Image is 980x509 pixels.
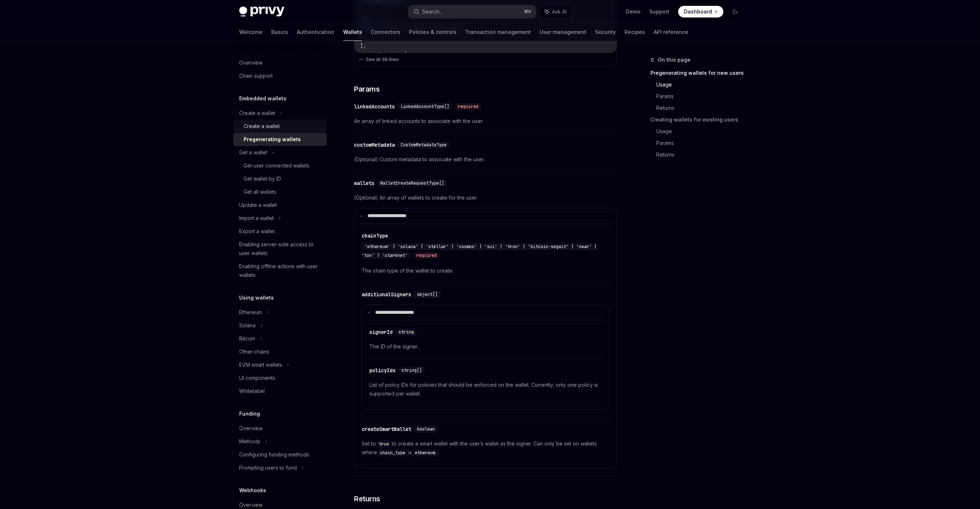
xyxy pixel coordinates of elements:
span: (Optional) Custom metadata to associate with the user. [354,155,617,164]
a: Dashboard [678,6,723,18]
div: Enabling offline actions with user wallets [239,262,322,279]
a: Get all wallets [233,185,327,198]
div: linkedAccounts [354,103,395,110]
span: Dashboard [684,8,712,15]
a: Basics [271,23,288,41]
span: Ask AI [552,8,567,15]
div: createSmartWallet [362,425,411,433]
h5: Funding [239,409,260,418]
a: API reference [654,23,688,41]
div: chainType [362,232,388,239]
div: Search... [422,7,443,16]
div: Other chains [239,347,269,356]
a: Creating wallets for existing users [650,114,747,126]
button: Toggle dark mode [729,6,741,18]
div: Create a wallet [244,122,280,131]
span: Params [354,84,380,94]
div: wallets [354,180,374,187]
div: additionalSigners [362,291,411,298]
a: Configuring funding methods [233,448,327,461]
span: string[] [401,367,422,373]
div: Prompting users to fund [239,463,297,472]
a: Authentication [297,23,334,41]
div: Get a wallet [239,148,267,157]
a: User management [540,23,586,41]
div: Get all wallets [244,188,276,196]
span: boolean [417,426,435,432]
div: customMetadata [354,141,395,149]
a: Policies & controls [409,23,456,41]
a: Pregenerating wallets [233,133,327,146]
span: customMetadata: [360,51,404,58]
a: UI components [233,371,327,385]
span: The ID of the signer. [369,342,602,351]
a: Transaction management [465,23,531,41]
div: Ethereum [239,308,262,317]
div: required [413,252,440,259]
code: ethereum [412,449,438,456]
h5: Webhooks [239,486,266,495]
span: string [398,329,414,335]
button: Ask AI [540,5,572,18]
div: Update a wallet [239,201,277,209]
a: Security [595,23,616,41]
span: Set to to create a smart wallet with the user’s wallet as the signer. Can only be set on wallets ... [362,439,609,457]
a: Recipes [625,23,645,41]
div: Overview [239,58,262,67]
a: Welcome [239,23,262,41]
div: Import a wallet [239,214,274,223]
a: Pregenerating wallets for new users [650,67,747,79]
a: Connectors [371,23,400,41]
button: See all 38 lines [359,54,612,65]
a: Whitelabel [233,385,327,398]
span: object[] [417,292,437,297]
div: Solana [239,321,256,330]
span: An array of linked accounts to associate with the user. [354,117,617,126]
h5: Embedded wallets [239,94,286,103]
div: Whitelabel [239,387,265,396]
a: Get wallet by ID [233,172,327,185]
a: Chain support [233,69,327,82]
div: Chain support [239,72,273,80]
a: Params [656,90,747,102]
div: Bitcoin [239,334,255,343]
div: Create a wallet [239,109,275,117]
a: Get user connected wallets [233,159,327,172]
div: Methods [239,437,260,446]
a: Export a wallet [233,225,327,238]
a: Overview [233,422,327,435]
img: dark logo [239,7,284,17]
span: The chain type of the wallet to create. [362,266,609,275]
div: Get user connected wallets [244,161,310,170]
a: Enabling offline actions with user wallets [233,260,327,282]
span: LinkedAccountType[] [401,104,449,109]
span: { [404,51,407,58]
a: Demo [626,8,641,15]
span: Returns [354,494,380,504]
a: Usage [656,126,747,137]
a: Overview [233,56,327,69]
div: Pregenerating wallets [244,135,301,144]
span: (Optional) An array of wallets to create for the user. [354,193,617,202]
code: true [376,440,392,448]
div: policyIds [369,367,396,374]
h5: Using wallets [239,293,274,302]
div: Overview [239,424,262,433]
div: Export a wallet [239,227,275,236]
div: UI components [239,374,275,382]
a: Other chains [233,345,327,358]
span: WalletCreateRequestType[] [380,180,444,186]
a: Wallets [343,23,362,41]
div: Get wallet by ID [244,174,281,183]
div: Enabling server-side access to user wallets [239,240,322,258]
div: required [455,103,481,110]
a: Enabling server-side access to user wallets [233,238,327,260]
button: Search...⌘K [408,5,536,18]
a: Support [649,8,669,15]
div: EVM smart wallets [239,360,282,369]
code: chain_type [377,449,408,456]
span: ], [360,42,366,49]
span: CustomMetadataType [401,142,447,148]
a: Usage [656,79,747,90]
div: Configuring funding methods [239,450,309,459]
